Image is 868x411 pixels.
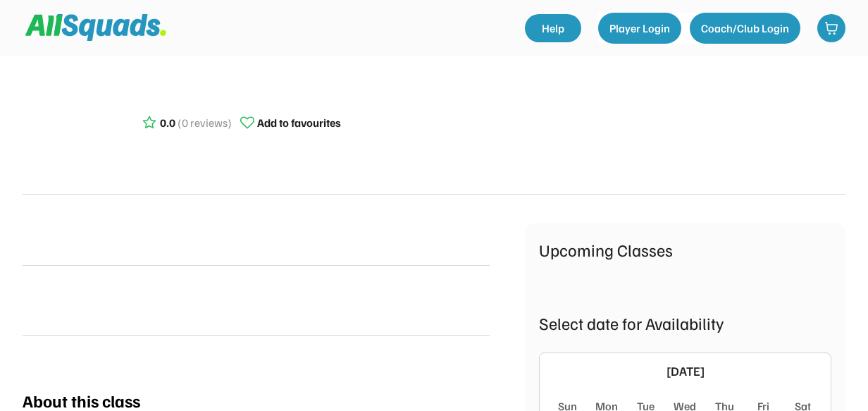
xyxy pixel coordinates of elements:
div: Upcoming Classes [539,237,831,262]
div: Add to favourites [257,114,341,131]
img: yH5BAEAAAAALAAAAAABAAEAAAIBRAA7 [23,283,56,317]
div: 0.0 [160,114,175,131]
img: Squad%20Logo.svg [25,14,166,41]
div: (0 reviews) [178,114,232,131]
div: [DATE] [572,362,798,381]
img: shopping-cart-01%20%281%29.svg [824,21,838,35]
img: yH5BAEAAAAALAAAAAABAAEAAAIBRAA7 [30,83,100,154]
button: Coach/Club Login [690,13,800,44]
div: Select date for Availability [539,310,831,336]
a: Help [525,14,581,42]
button: Player Login [598,13,681,44]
